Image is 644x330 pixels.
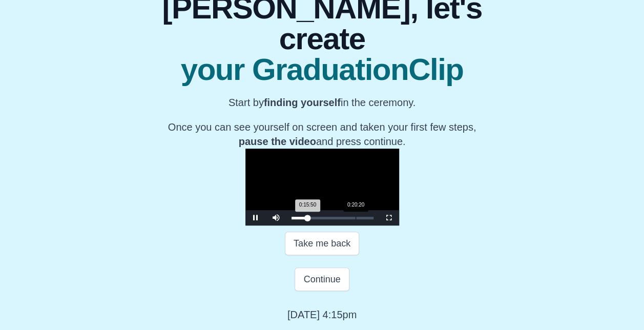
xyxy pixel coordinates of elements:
[287,307,357,322] p: [DATE] 4:15pm
[161,54,483,85] span: your GraduationClip
[239,136,316,147] b: pause the video
[295,267,349,291] button: Continue
[379,210,399,225] button: Fullscreen
[264,97,341,108] b: finding yourself
[292,217,373,219] div: Progress Bar
[266,210,286,225] button: Mute
[245,149,399,225] div: Video Player
[285,232,359,255] button: Take me back
[245,210,266,225] button: Pause
[161,120,483,149] p: Once you can see yourself on screen and taken your first few steps, and press continue.
[161,95,483,110] p: Start by in the ceremony.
